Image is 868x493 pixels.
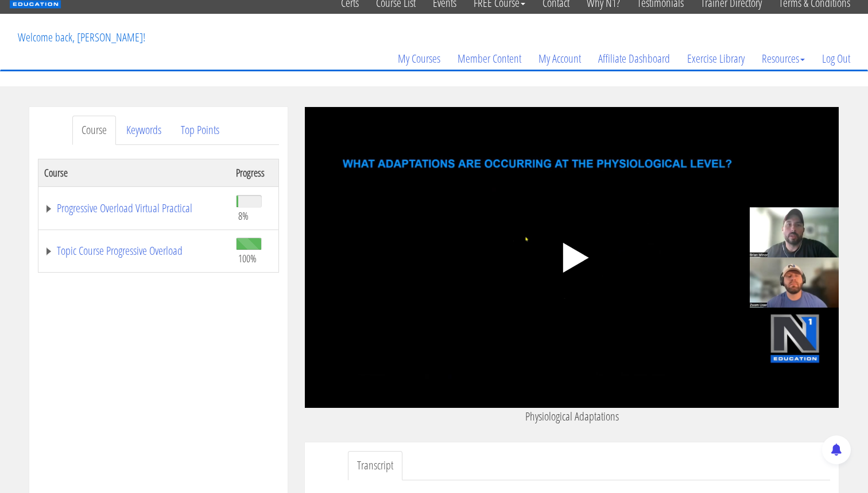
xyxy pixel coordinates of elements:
[530,31,590,86] a: My Account
[348,451,402,480] a: Transcript
[117,116,170,145] a: Keywords
[44,245,224,257] a: Topic Course Progressive Overload
[679,31,753,86] a: Exercise Library
[389,31,449,86] a: My Courses
[44,202,224,214] a: Progressive Overload Virtual Practical
[238,209,249,222] span: 8%
[9,14,154,60] p: Welcome back, [PERSON_NAME]!
[305,408,839,425] p: Physiological Adaptations
[38,159,230,186] th: Course
[172,116,228,145] a: Top Points
[753,31,813,86] a: Resources
[72,116,116,145] a: Course
[230,159,279,186] th: Progress
[449,31,530,86] a: Member Content
[590,31,679,86] a: Affiliate Dashboard
[238,252,257,265] span: 100%
[813,31,859,86] a: Log Out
